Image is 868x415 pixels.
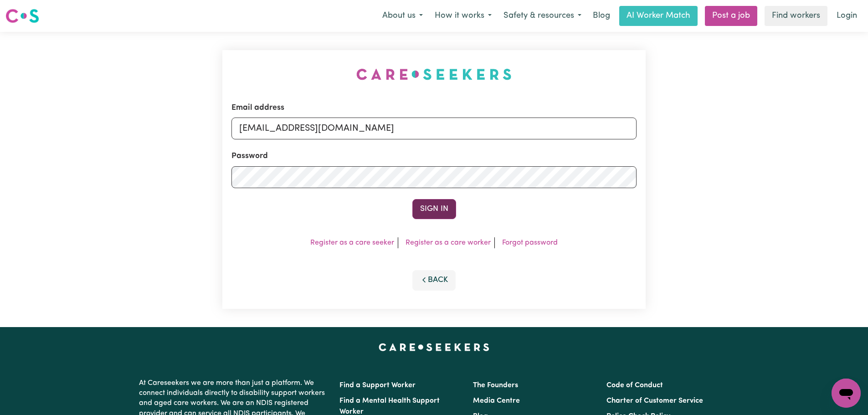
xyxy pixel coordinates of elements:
[412,199,456,219] button: Sign In
[473,382,518,389] a: The Founders
[376,6,429,26] button: About us
[310,239,394,246] a: Register as a care seeker
[379,343,489,351] a: Careseekers home page
[429,6,498,26] button: How it works
[619,6,698,26] a: AI Worker Match
[705,6,757,26] a: Post a job
[587,6,616,26] a: Blog
[231,102,284,114] label: Email address
[5,5,39,26] a: Careseekers logo
[498,6,587,26] button: Safety & resources
[831,6,863,26] a: Login
[406,239,491,246] a: Register as a care worker
[473,397,520,405] a: Media Centre
[231,118,637,139] input: Email address
[606,382,663,389] a: Code of Conduct
[231,150,268,162] label: Password
[832,379,861,408] iframe: Button to launch messaging window
[606,397,703,405] a: Charter of Customer Service
[765,6,827,26] a: Find workers
[502,239,558,246] a: Forgot password
[5,8,39,24] img: Careseekers logo
[339,382,416,389] a: Find a Support Worker
[412,270,456,290] button: Back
